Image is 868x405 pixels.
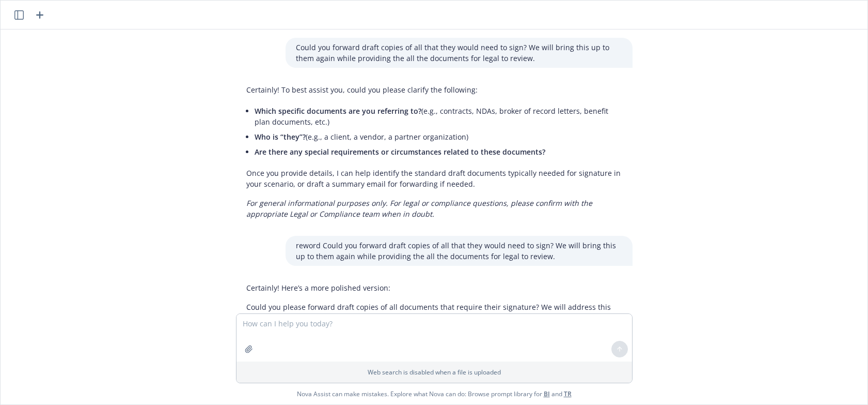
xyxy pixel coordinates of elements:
[564,389,572,398] a: TR
[544,389,550,398] a: BI
[255,129,622,144] li: (e.g., a client, a vendor, a partner organization)
[255,103,622,129] li: (e.g., contracts, NDAs, broker of record letters, benefit plan documents, etc.)
[296,42,622,64] p: Could you forward draft copies of all that they would need to sign? We will bring this up to them...
[296,240,622,262] p: reword Could you forward draft copies of all that they would need to sign? We will bring this up ...
[246,282,622,293] p: Certainly! Here’s a more polished version:
[255,106,421,116] span: Which specific documents are you referring to?
[5,383,863,404] span: Nova Assist can make mistakes. Explore what Nova can do: Browse prompt library for and
[246,198,592,219] em: For general informational purposes only. For legal or compliance questions, please confirm with t...
[246,168,622,189] p: Once you provide details, I can help identify the standard draft documents typically needed for s...
[243,368,626,377] p: Web search is disabled when a file is uploaded
[255,132,306,142] span: Who is “they”?
[255,147,545,157] span: Are there any special requirements or circumstances related to these documents?
[246,302,622,323] p: Could you please forward draft copies of all documents that require their signature? We will addr...
[246,84,622,95] p: Certainly! To best assist you, could you please clarify the following:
